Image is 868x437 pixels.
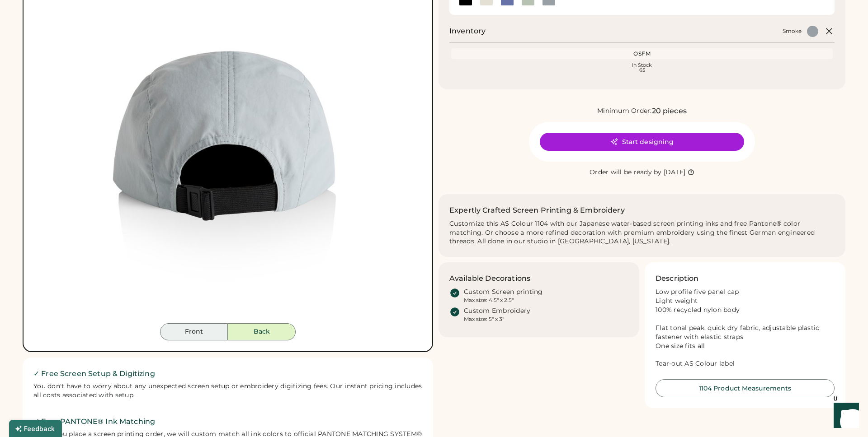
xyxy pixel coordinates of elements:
[656,379,835,397] button: 1104 Product Measurements
[540,133,744,151] button: Start designing
[453,63,831,73] div: In Stock 65
[656,273,699,284] h3: Description
[783,28,802,35] div: Smoke
[449,205,625,216] h2: Expertly Crafted Screen Printing & Embroidery
[449,273,530,284] h3: Available Decorations
[590,168,662,177] div: Order will be ready by
[656,288,835,368] div: Low profile five panel cap Light weight 100% recycled nylon body Flat tonal peak, quick dry fabri...
[33,416,422,427] h2: ✓ Free PANTONE® Ink Matching
[825,396,864,435] iframe: Front Chat
[449,219,835,246] div: Customize this AS Colour 1104 with our Japanese water-based screen printing inks and free Pantone...
[464,307,530,316] div: Custom Embroidery
[652,106,687,116] div: 20 pieces
[464,316,504,323] div: Max size: 5" x 3"
[160,323,228,340] button: Front
[464,297,514,304] div: Max size: 4.5" x 2.5"
[33,382,422,400] div: You don't have to worry about any unexpected screen setup or embroidery digitizing fees. Our inst...
[453,50,831,57] div: OSFM
[464,288,543,297] div: Custom Screen printing
[664,168,686,177] div: [DATE]
[597,107,652,116] div: Minimum Order:
[449,26,486,37] h2: Inventory
[228,323,296,340] button: Back
[33,368,422,379] h2: ✓ Free Screen Setup & Digitizing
